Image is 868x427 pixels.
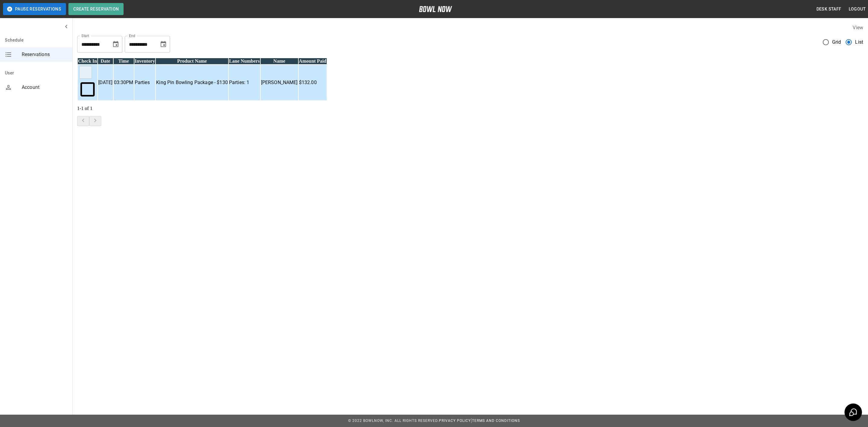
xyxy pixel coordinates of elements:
[156,58,228,64] th: Product Name
[229,79,260,86] p: Parties: 1
[832,39,841,46] span: Grid
[77,116,89,126] button: Go to previous page
[229,58,260,64] th: Lane Numbers
[156,79,228,86] p: King Pin Bowling Package - $130
[3,3,66,15] button: Pause Reservations
[98,79,113,86] p: [DATE]
[261,58,298,64] th: Name
[261,79,298,86] p: [PERSON_NAME]
[77,106,863,111] p: 1-1 of 1
[134,58,156,64] th: Inventory
[78,58,97,64] th: Check In
[135,79,155,86] p: Parties
[439,419,471,423] a: Privacy Policy
[348,419,439,423] span: © 2022 BowlNow, Inc. All Rights Reserved.
[472,419,520,423] a: Terms and Conditions
[814,4,844,15] button: Desk Staff
[299,79,326,86] p: $132.00
[22,84,68,91] span: Account
[98,58,113,64] th: Date
[299,58,327,64] th: Amount Paid
[853,25,863,30] label: View
[114,58,134,64] th: Time
[855,39,863,46] span: List
[89,116,101,126] button: Go to next page
[419,6,452,12] img: logo
[157,38,169,50] button: Choose date, selected date is Aug 24, 2025
[22,51,68,58] span: Reservations
[114,79,134,86] p: 03:30PM
[68,3,124,15] button: Create Reservation
[110,38,122,50] button: Choose date, selected date is Aug 24, 2025
[846,4,868,15] button: Logout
